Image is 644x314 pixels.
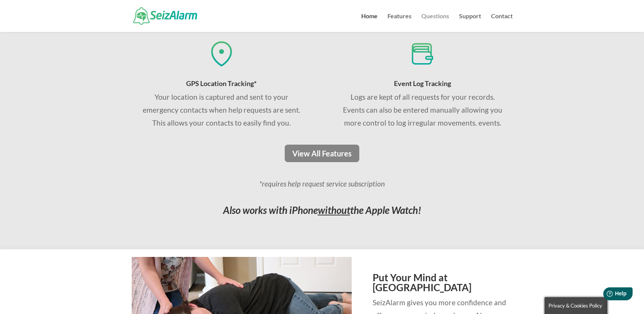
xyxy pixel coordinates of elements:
[341,91,504,130] p: Logs are kept of all requests for your records. Events can also be entered manually allowing you ...
[318,204,350,216] span: without
[133,7,198,24] img: SeizAlarm
[394,79,451,88] span: Event Log Tracking
[373,273,512,296] h2: Put Your Mind at [GEOGRAPHIC_DATA]
[548,303,602,309] span: Privacy & Cookies Policy
[223,204,421,216] em: Also works with iPhone the Apple Watch!
[421,13,449,32] a: Questions
[259,179,385,188] em: *requires help request service subscription
[408,39,437,69] img: Track seizure events for your records and share with your doctor
[387,13,411,32] a: Features
[140,91,303,130] div: Your location is captured and sent to your emergency contacts when help requests are sent. This a...
[576,284,636,306] iframe: Help widget launcher
[459,13,481,32] a: Support
[207,39,236,69] img: GPS coordinates sent to contacts if seizure is detected
[491,13,513,32] a: Contact
[361,13,378,32] a: Home
[285,145,359,162] a: View All Features
[186,79,257,88] span: GPS Location Tracking*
